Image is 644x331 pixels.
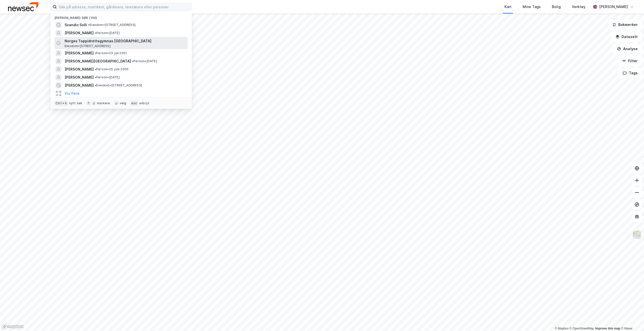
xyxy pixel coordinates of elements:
span: • [95,31,96,35]
a: Improve this map [595,327,620,330]
span: • [95,67,96,71]
span: Norges Toppidrettsgymnas [GEOGRAPHIC_DATA] [65,38,186,44]
div: [PERSON_NAME] søk (100) [50,12,192,21]
span: [PERSON_NAME] [65,74,94,80]
span: Eiendom • [STREET_ADDRESS] [65,44,111,48]
span: Person • [DATE] [95,31,120,35]
div: esc [130,101,138,106]
span: Person • 23. juli 2001 [95,51,127,55]
button: Filter [618,56,642,66]
button: Analyse [613,44,642,54]
a: OpenStreetMap [570,327,594,330]
a: Mapbox homepage [2,324,24,329]
span: [PERSON_NAME] [65,66,94,72]
span: • [95,75,96,79]
span: • [88,23,90,27]
span: Scandic Solli [65,22,87,28]
div: [PERSON_NAME] [599,4,628,10]
input: Søk på adresse, matrikkel, gårdeiere, leietakere eller personer [57,3,192,11]
div: Verktøy [572,4,585,10]
span: [PERSON_NAME] [65,82,94,88]
button: Vis flere [65,90,79,96]
span: [PERSON_NAME][GEOGRAPHIC_DATA] [65,58,131,64]
span: [PERSON_NAME] [65,30,94,36]
div: Mine Tags [523,4,541,10]
span: • [95,51,96,55]
button: Datasett [611,32,642,42]
button: Tags [619,68,642,78]
span: • [95,83,96,87]
span: [PERSON_NAME] [65,50,94,56]
span: Eiendom • [STREET_ADDRESS] [88,23,136,27]
span: Person • [DATE] [95,75,120,79]
span: Person • 20. juni 2000 [95,67,128,71]
iframe: Chat Widget [619,307,644,331]
img: newsec-logo.f6e21ccffca1b3a03d2d.png [8,2,38,11]
div: Kontrollprogram for chat [619,307,644,331]
span: Person • [DATE] [132,59,157,63]
button: Bokmerker [608,20,642,30]
span: Eiendom • [STREET_ADDRESS] [95,83,142,87]
div: Ctrl + k [55,101,68,106]
div: avbryt [139,101,149,105]
span: • [132,59,133,63]
div: markere [97,101,110,105]
div: Bolig [552,4,561,10]
img: Z [632,230,642,240]
div: nytt søk [69,101,83,105]
div: Kart [504,4,512,10]
div: velg [120,101,126,105]
a: Mapbox [555,327,569,330]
